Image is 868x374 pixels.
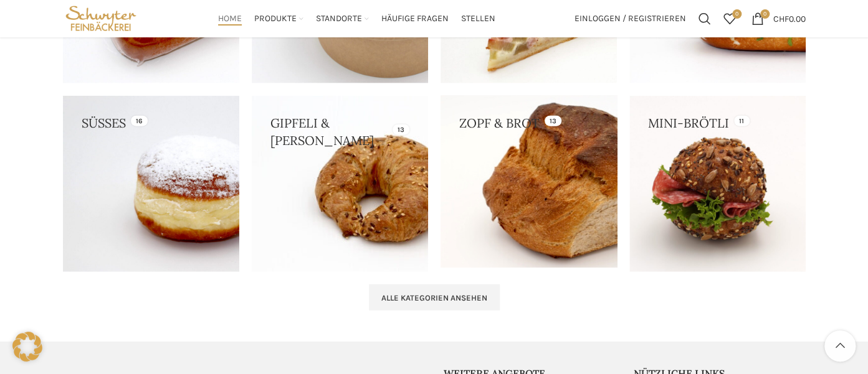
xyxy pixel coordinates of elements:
span: Stellen [461,13,495,25]
span: 0 [760,9,770,19]
a: 0 CHF0.00 [745,6,812,31]
span: CHF [773,13,789,24]
a: Standorte [316,6,369,31]
a: Alle Kategorien ansehen [369,284,500,311]
span: 0 [732,9,742,19]
a: Einloggen / Registrieren [568,6,692,31]
span: Häufige Fragen [381,13,449,25]
bdi: 0.00 [773,13,806,24]
span: Produkte [254,13,297,25]
a: Produkte [254,6,303,31]
a: Home [218,6,242,31]
a: 0 [717,6,742,31]
a: Site logo [63,12,140,23]
span: Einloggen / Registrieren [575,14,686,23]
a: Suchen [692,6,717,31]
div: Main navigation [145,6,568,31]
span: Standorte [316,13,362,25]
a: Scroll to top button [824,330,856,362]
a: Häufige Fragen [381,6,449,31]
a: Stellen [461,6,495,31]
span: Home [218,13,242,25]
span: Alle Kategorien ansehen [381,293,487,303]
div: Meine Wunschliste [717,6,742,31]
